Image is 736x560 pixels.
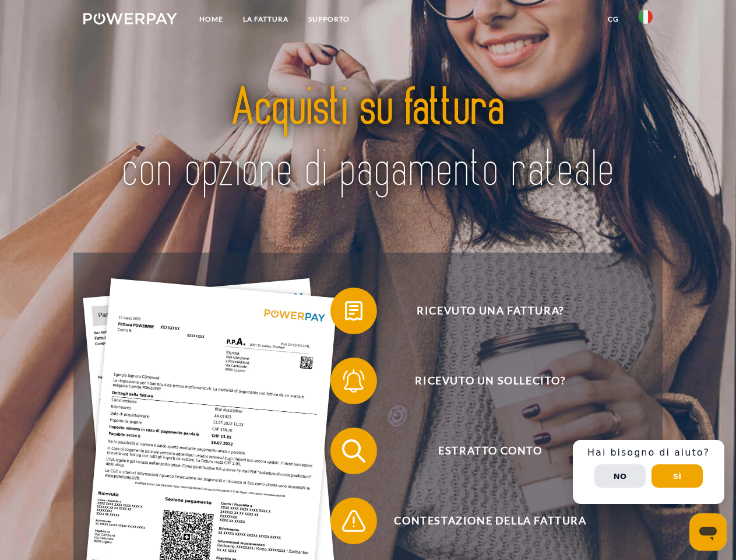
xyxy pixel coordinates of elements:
span: Ricevuto un sollecito? [347,358,633,404]
button: Sì [652,464,703,488]
img: logo-powerpay-white.svg [83,13,177,24]
a: Home [189,9,233,30]
a: LA FATTURA [233,9,298,30]
div: Schnellhilfe [573,440,724,504]
img: qb_bell.svg [339,366,368,395]
img: qb_search.svg [339,436,368,466]
button: Estratto conto [330,428,633,474]
button: Ricevuto un sollecito? [330,358,633,404]
img: title-powerpay_it.svg [111,56,625,223]
button: Ricevuto una fattura? [330,288,633,334]
button: Contestazione della fattura [330,498,633,544]
a: Supporto [298,9,360,30]
span: Ricevuto una fattura? [347,288,633,334]
button: No [594,464,646,488]
img: qb_warning.svg [339,506,368,535]
img: it [639,10,653,24]
a: CG [598,9,629,30]
img: qb_bill.svg [339,296,368,325]
span: Contestazione della fattura [347,498,633,544]
span: Estratto conto [347,428,633,474]
h3: Hai bisogno di aiuto? [580,447,717,459]
iframe: Pulsante per aprire la finestra di messaggistica [689,513,727,551]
